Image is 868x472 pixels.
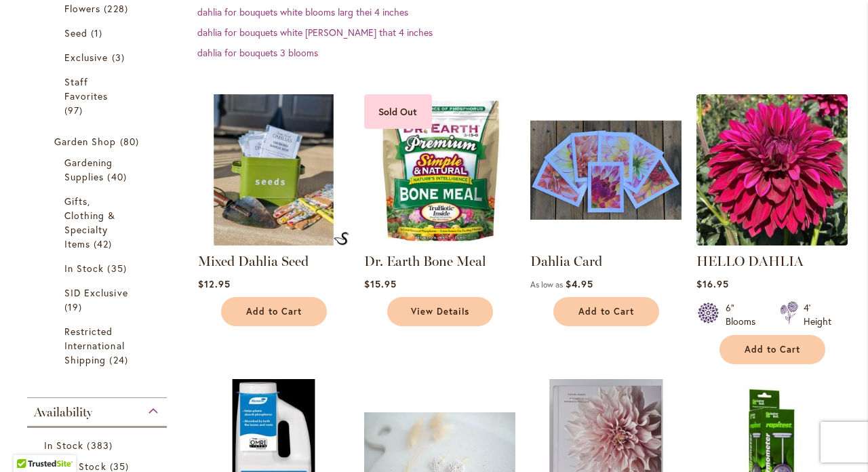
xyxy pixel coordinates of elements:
span: 1 [91,26,106,40]
span: SID Exclusive [64,286,128,299]
a: Mixed Dahlia Seed [198,253,309,269]
a: dahlia for bouquets 3 blooms [197,46,318,59]
a: View Details [387,297,493,326]
span: $15.95 [364,277,397,290]
span: Add to Cart [246,306,302,317]
span: Garden Shop [54,135,117,148]
a: dahlia for bouquets white blooms larg thei 4 inches [197,5,408,18]
a: Group shot of Dahlia Cards [530,235,682,248]
span: 80 [120,134,142,149]
span: Gifts, Clothing & Specialty Items [64,195,116,250]
a: Mixed Dahlia Seed Mixed Dahlia Seed [198,235,349,248]
span: 228 [104,1,131,16]
a: Garden Shop [54,134,143,149]
a: Gardening Supplies [64,155,133,184]
img: Mixed Dahlia Seed [334,232,349,245]
span: 24 [109,353,131,367]
iframe: Launch Accessibility Center [10,424,48,462]
img: Mixed Dahlia Seed [194,90,353,249]
a: SID Exclusive [64,286,133,314]
a: Gifts, Clothing &amp; Specialty Items [64,194,133,251]
span: 42 [94,237,115,251]
span: 40 [107,170,130,184]
span: View Details [411,306,469,317]
div: 6" Blooms [726,301,764,328]
span: $12.95 [198,277,231,290]
span: Add to Cart [578,306,634,317]
a: Hello Dahlia [696,235,848,248]
span: 19 [64,300,85,314]
div: Sold Out [364,94,432,129]
span: Restricted International Shipping [64,325,125,366]
a: Dr. Earth Bone Meal Sold Out [364,235,515,248]
span: Add to Cart [745,344,800,355]
a: In Stock [64,261,133,275]
button: Add to Cart [719,335,825,364]
button: Add to Cart [553,297,659,326]
span: As low as [530,279,563,290]
span: Exclusive [64,51,108,64]
div: 4' Height [804,301,831,328]
a: In Stock 383 [44,438,153,452]
span: Availability [34,405,92,420]
a: Exclusive [64,50,133,64]
span: Gardening Supplies [64,156,113,183]
span: In Stock [64,262,104,275]
img: Hello Dahlia [696,94,848,245]
img: Group shot of Dahlia Cards [530,94,682,245]
a: Dahlia Card [530,253,602,269]
button: Add to Cart [221,297,327,326]
a: Dr. Earth Bone Meal [364,253,486,269]
span: Seed [64,26,87,39]
span: 3 [112,50,128,64]
span: 383 [87,438,115,452]
span: $4.95 [566,277,593,290]
a: HELLO DAHLIA [696,253,804,269]
a: dahlia for bouquets white [PERSON_NAME] that 4 inches [197,26,433,39]
a: Seed [64,26,133,40]
span: 35 [107,261,130,275]
span: In Stock [44,439,83,452]
span: $16.95 [696,277,729,290]
a: Staff Favorites [64,75,133,117]
img: Dr. Earth Bone Meal [364,94,515,245]
span: Staff Favorites [64,75,108,102]
a: Restricted International Shipping [64,324,133,367]
span: 97 [64,103,86,117]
